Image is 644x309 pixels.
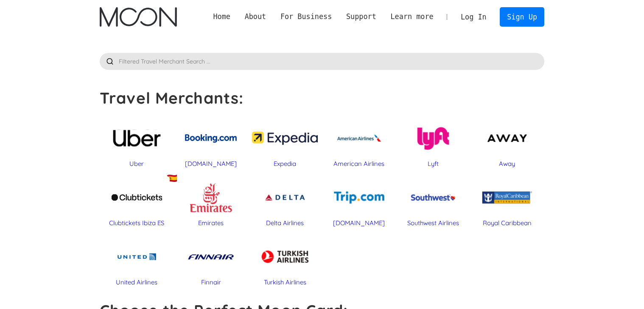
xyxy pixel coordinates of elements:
[326,160,392,168] div: American Airlines
[100,7,176,27] img: Moon Logo
[346,11,376,22] div: Support
[104,160,170,168] div: Uber
[178,160,244,168] div: [DOMAIN_NAME]
[104,278,170,287] div: United Airlines
[454,8,493,26] a: Log In
[104,219,170,227] div: Clubtickets Ibiza ES
[474,219,540,227] div: Royal Caribbean
[390,11,433,22] div: Learn more
[400,176,466,227] a: Southwest Airlines
[178,176,244,227] a: Emirates
[238,11,273,22] div: About
[104,117,170,168] a: Uber
[474,117,540,168] a: Away
[500,7,544,26] a: Sign Up
[400,117,466,168] a: Lyft
[252,219,318,227] div: Delta Airlines
[178,278,244,287] div: Finnair
[252,235,318,286] a: Turkish Airlines
[474,160,540,168] div: Away
[100,53,544,70] input: Filtered Travel Merchant Search ...
[252,117,318,168] a: Expedia
[384,11,441,22] div: Learn more
[326,117,392,168] a: American Airlines
[339,11,383,22] div: Support
[178,117,244,168] a: [DOMAIN_NAME]
[178,219,244,227] div: Emirates
[252,278,318,287] div: Turkish Airlines
[273,11,339,22] div: For Business
[206,11,238,22] a: Home
[178,235,244,286] a: Finnair
[326,219,392,227] div: [DOMAIN_NAME]
[104,235,170,286] a: United Airlines
[326,176,392,227] a: [DOMAIN_NAME]
[245,11,266,22] div: About
[167,173,177,183] div: 🇪🇸
[252,176,318,227] a: Delta Airlines
[104,176,170,227] a: Clubtickets Ibiza ES
[100,88,244,108] h1: Travel
[400,160,466,168] div: Lyft
[400,219,466,227] div: Southwest Airlines
[252,160,318,168] div: Expedia
[100,7,176,27] a: home
[280,11,332,22] div: For Business
[474,176,540,227] a: Royal Caribbean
